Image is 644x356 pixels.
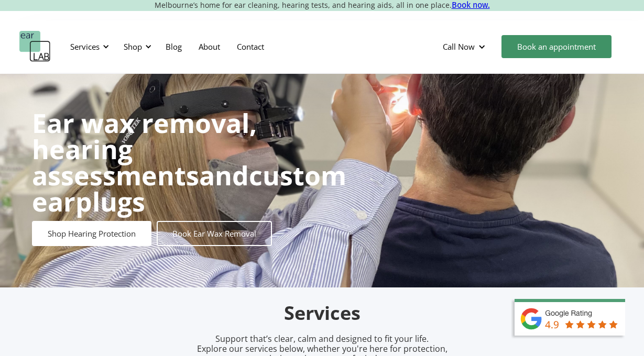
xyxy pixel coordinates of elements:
div: Services [70,41,100,52]
strong: custom earplugs [32,158,346,219]
h1: and [32,110,346,215]
a: Blog [157,31,190,62]
div: Call Now [434,31,496,62]
div: Shop [117,31,155,62]
a: Book an appointment [501,35,612,58]
a: home [19,31,51,62]
div: Services [64,31,112,62]
div: Call Now [443,41,475,52]
a: About [190,31,228,62]
a: Shop Hearing Protection [32,221,151,246]
strong: Ear wax removal, hearing assessments [32,105,257,193]
a: Contact [228,31,272,62]
h2: Services [76,301,569,326]
div: Shop [124,41,142,52]
a: Book Ear Wax Removal [157,221,272,246]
